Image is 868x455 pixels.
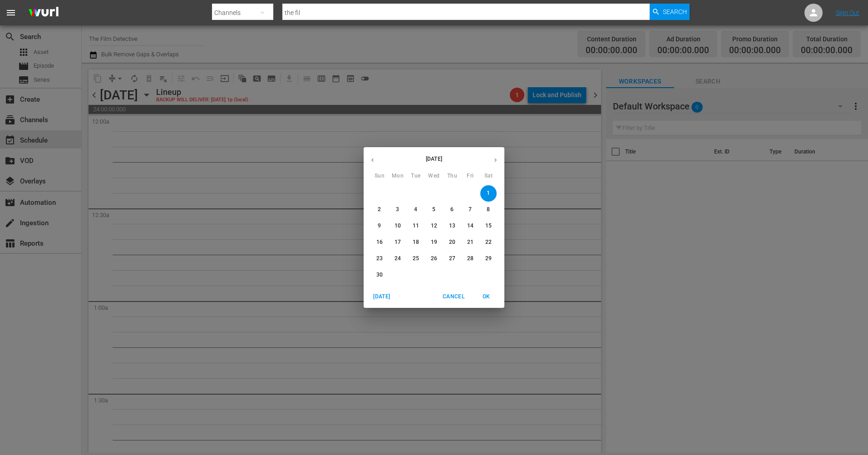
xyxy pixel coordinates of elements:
[408,234,424,251] button: 18
[426,202,442,218] button: 5
[431,238,437,246] p: 19
[371,292,393,302] span: [DATE]
[371,172,388,181] span: Sun
[462,202,478,218] button: 7
[371,218,388,234] button: 9
[376,255,383,262] p: 23
[413,222,419,230] p: 11
[444,218,460,234] button: 13
[376,238,383,246] p: 16
[432,206,435,213] p: 5
[5,7,16,18] span: menu
[467,238,473,246] p: 21
[390,202,406,218] button: 3
[426,234,442,251] button: 19
[426,218,442,234] button: 12
[390,218,406,234] button: 10
[367,289,396,304] button: [DATE]
[449,238,455,246] p: 20
[462,251,478,267] button: 28
[480,218,497,234] button: 15
[444,251,460,267] button: 27
[480,185,497,202] button: 1
[376,271,383,279] p: 30
[408,202,424,218] button: 4
[444,234,460,251] button: 20
[462,234,478,251] button: 21
[371,234,388,251] button: 16
[480,172,497,181] span: Sat
[450,206,454,213] p: 6
[395,222,401,230] p: 10
[426,251,442,267] button: 26
[390,172,406,181] span: Mon
[663,4,687,20] span: Search
[426,172,442,181] span: Wed
[444,202,460,218] button: 6
[408,251,424,267] button: 25
[395,255,401,262] p: 24
[431,222,437,230] p: 12
[414,206,417,213] p: 4
[462,218,478,234] button: 14
[396,206,399,213] p: 3
[485,238,492,246] p: 22
[449,255,455,262] p: 27
[449,222,455,230] p: 13
[439,289,468,304] button: Cancel
[390,251,406,267] button: 24
[444,172,460,181] span: Thu
[371,251,388,267] button: 23
[485,222,492,230] p: 15
[378,222,381,230] p: 9
[480,251,497,267] button: 29
[378,206,381,213] p: 2
[469,206,472,213] p: 7
[487,189,490,197] p: 1
[475,292,497,302] span: OK
[467,255,473,262] p: 28
[390,234,406,251] button: 17
[485,255,492,262] p: 29
[443,292,464,302] span: Cancel
[480,234,497,251] button: 22
[408,172,424,181] span: Tue
[22,2,65,24] img: ans4CAIJ8jUAAAAAAAAAAAAAAAAAAAAAAAAgQb4GAAAAAAAAAAAAAAAAAAAAAAAAJMjXAAAAAAAAAAAAAAAAAAAAAAAAgAT5G...
[408,218,424,234] button: 11
[413,255,419,262] p: 25
[487,206,490,213] p: 8
[381,155,487,163] p: [DATE]
[472,289,501,304] button: OK
[462,172,478,181] span: Fri
[413,238,419,246] p: 18
[836,9,859,16] a: Sign Out
[431,255,437,262] p: 26
[371,267,388,283] button: 30
[480,202,497,218] button: 8
[371,202,388,218] button: 2
[395,238,401,246] p: 17
[467,222,473,230] p: 14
